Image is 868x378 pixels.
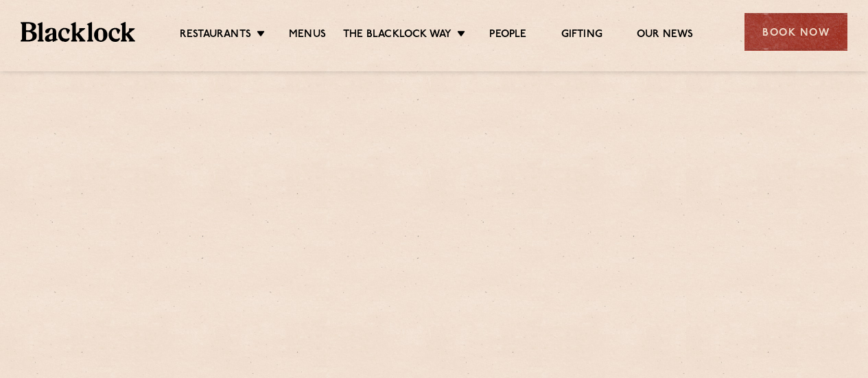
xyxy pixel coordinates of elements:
[343,28,451,43] a: The Blacklock Way
[489,28,526,43] a: People
[289,28,326,43] a: Menus
[21,22,135,41] img: BL_Textured_Logo-footer-cropped.svg
[637,28,694,43] a: Our News
[561,28,602,43] a: Gifting
[180,28,251,43] a: Restaurants
[744,13,847,51] div: Book Now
